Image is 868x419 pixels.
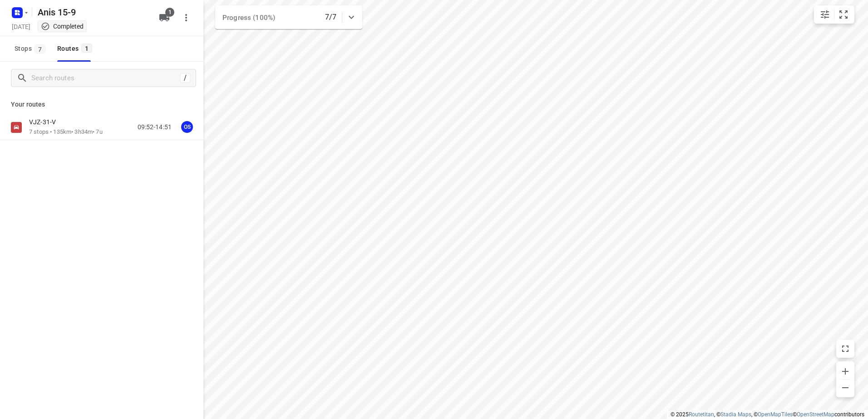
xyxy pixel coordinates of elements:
[138,122,172,132] p: 09:52-14:51
[155,9,173,27] button: 1
[15,43,48,54] span: Stops
[834,5,853,24] button: Fit zoom
[35,44,45,54] span: 7
[758,411,793,418] a: OpenMapTiles
[689,411,714,418] a: Routetitan
[720,411,751,418] a: Stadia Maps
[29,118,61,126] p: VJZ-31-V
[165,8,174,17] span: 1
[81,44,92,53] span: 1
[180,73,190,83] div: /
[31,71,180,85] input: Search routes
[222,14,275,22] span: Progress (100%)
[57,43,95,54] div: Routes
[41,22,84,31] div: This project completed. You cannot make any changes to it.
[11,100,192,109] p: Your routes
[177,9,195,27] button: More
[671,411,864,418] li: © 2025 , © , © © contributors
[816,5,834,24] button: Map settings
[29,128,103,136] p: 7 stops • 135km • 3h34m • 7u
[325,12,336,23] p: 7/7
[797,411,834,418] a: OpenStreetMap
[215,5,362,29] div: Progress (100%)7/7
[814,5,854,24] div: small contained button group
